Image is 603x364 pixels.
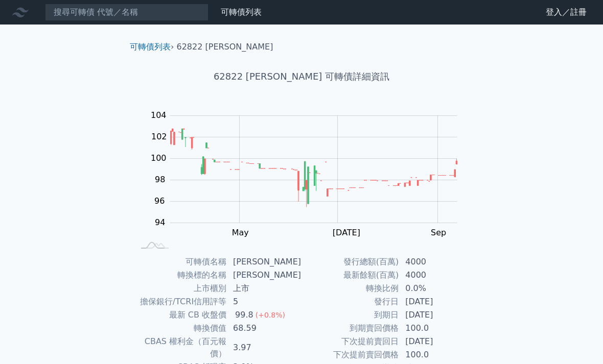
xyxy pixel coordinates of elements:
td: 下次提前賣回價格 [301,348,399,361]
td: 5 [227,295,301,308]
td: 擔保銀行/TCRI信用評等 [134,295,227,308]
td: 轉換比例 [301,282,399,295]
tspan: May [232,228,249,237]
td: 發行總額(百萬) [301,255,399,269]
tspan: 102 [151,132,167,141]
td: 可轉債名稱 [134,255,227,269]
td: 3.97 [227,335,301,360]
tspan: 100 [151,153,167,163]
a: 登入／註冊 [538,4,595,20]
td: [DATE] [399,295,469,308]
tspan: 94 [155,217,165,227]
td: 發行日 [301,295,399,308]
h1: 62822 [PERSON_NAME] 可轉債詳細資訊 [122,69,481,84]
a: 可轉債列表 [130,42,171,52]
g: Series [170,129,457,207]
td: CBAS 權利金（百元報價） [134,335,227,360]
td: 轉換標的名稱 [134,269,227,282]
td: 100.0 [399,348,469,361]
tspan: 96 [154,196,165,206]
td: [DATE] [399,308,469,322]
tspan: Sep [431,228,446,237]
td: 100.0 [399,322,469,335]
td: 4000 [399,269,469,282]
td: 最新 CB 收盤價 [134,308,227,322]
tspan: [DATE] [333,228,360,237]
td: [DATE] [399,335,469,348]
td: 到期賣回價格 [301,322,399,335]
td: 4000 [399,255,469,269]
td: [PERSON_NAME] [227,269,301,282]
td: 轉換價值 [134,322,227,335]
li: 62822 [PERSON_NAME] [177,41,273,53]
tspan: 104 [151,110,167,120]
input: 搜尋可轉債 代號／名稱 [45,4,208,21]
a: 可轉債列表 [221,7,262,17]
td: 最新餘額(百萬) [301,269,399,282]
td: 下次提前賣回日 [301,335,399,348]
td: 上市 [227,282,301,295]
div: 99.8 [233,309,256,321]
tspan: 98 [155,175,165,184]
span: (+0.8%) [256,311,285,319]
li: › [130,41,174,53]
g: Chart [146,110,473,237]
td: 上市櫃別 [134,282,227,295]
td: [PERSON_NAME] [227,255,301,269]
td: 到期日 [301,308,399,322]
td: 68.59 [227,322,301,335]
td: 0.0% [399,282,469,295]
